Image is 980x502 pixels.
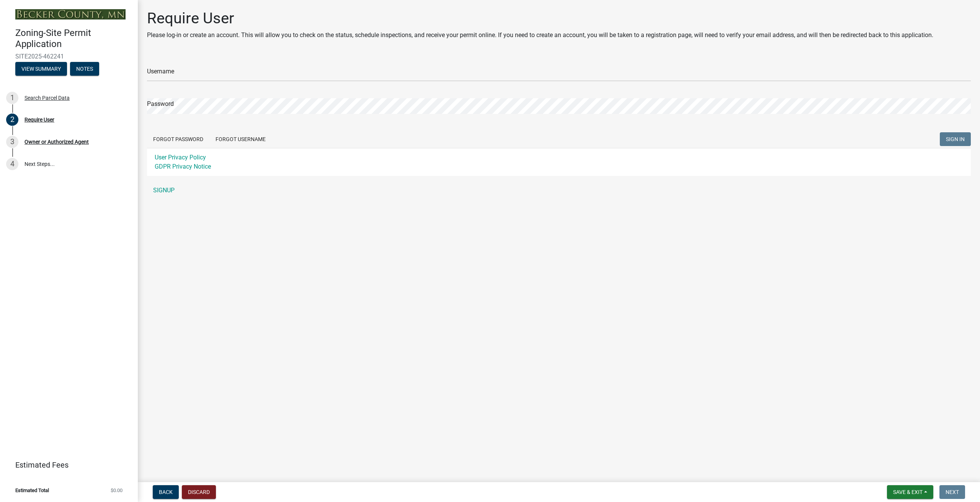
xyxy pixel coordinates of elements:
[6,114,18,126] div: 2
[147,183,971,198] a: SIGNUP
[15,9,126,19] img: Becker County, Minnesota
[946,489,959,495] span: Next
[893,489,923,495] span: Save & Exit
[147,132,209,146] button: Forgot Password
[24,117,54,122] div: Require User
[24,139,89,145] div: Owner or Authorized Agent
[6,92,18,104] div: 1
[182,485,216,499] button: Discard
[147,9,933,28] h1: Require User
[6,457,126,473] a: Estimated Fees
[15,66,67,72] wm-modal-confirm: Summary
[70,66,99,72] wm-modal-confirm: Notes
[111,488,122,493] span: $0.00
[946,136,965,142] span: SIGN IN
[940,132,971,146] button: SIGN IN
[159,489,173,495] span: Back
[155,154,206,161] a: User Privacy Policy
[209,132,272,146] button: Forgot Username
[147,31,933,40] p: Please log-in or create an account. This will allow you to check on the status, schedule inspecti...
[15,53,122,60] span: SITE2025-462241
[155,163,211,170] a: GDPR Privacy Notice
[6,136,18,148] div: 3
[70,62,99,76] button: Notes
[15,488,49,493] span: Estimated Total
[24,95,70,101] div: Search Parcel Data
[6,158,18,170] div: 4
[887,485,933,499] button: Save & Exit
[153,485,179,499] button: Back
[939,485,965,499] button: Next
[15,28,132,50] h4: Zoning-Site Permit Application
[15,62,67,76] button: View Summary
